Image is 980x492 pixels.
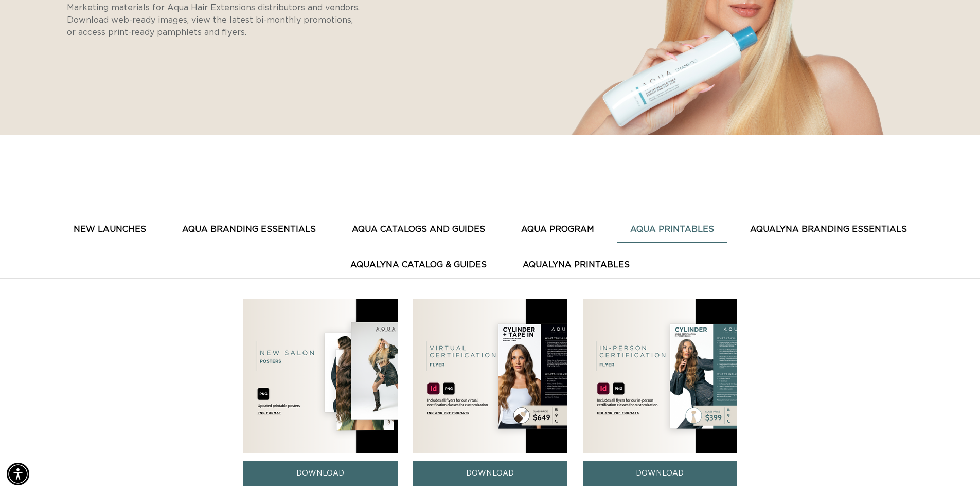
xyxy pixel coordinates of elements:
[337,252,500,278] button: AquaLyna Catalog & Guides
[929,443,980,492] iframe: Chat Widget
[583,461,737,486] a: DOWNLOAD
[508,217,607,242] button: AQUA PROGRAM
[617,217,727,242] button: AQUA PRINTABLES
[737,217,920,242] button: AquaLyna Branding Essentials
[339,217,498,242] button: AQUA CATALOGS AND GUIDES
[243,461,398,486] a: DOWNLOAD
[510,252,643,278] button: AquaLyna Printables
[169,217,329,242] button: AQUA BRANDING ESSENTIALS
[61,217,159,242] button: New Launches
[7,463,29,485] div: Accessibility Menu
[67,2,360,39] p: Marketing materials for Aqua Hair Extensions distributors and vendors. Download web-ready images,...
[413,461,567,486] a: DOWNLOAD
